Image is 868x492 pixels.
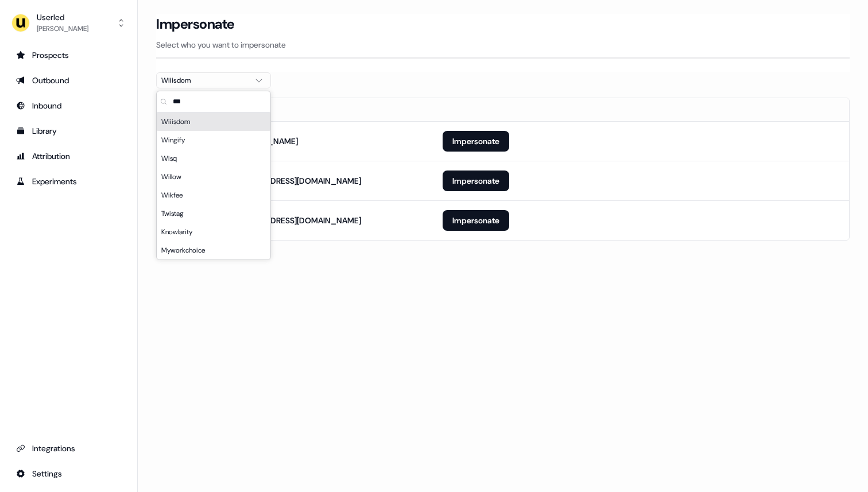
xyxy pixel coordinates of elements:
div: Wiiisdom [161,75,247,86]
button: Impersonate [443,210,509,231]
div: Wingify [157,131,270,149]
div: Userled [37,11,88,23]
a: Go to Inbound [9,96,128,115]
div: Outbound [16,75,121,86]
div: Suggestions [157,113,270,259]
div: Attribution [16,150,121,162]
a: Go to experiments [9,172,128,191]
div: Library [16,125,121,137]
div: Wisq [157,149,270,168]
div: Experiments [16,176,121,187]
a: Go to integrations [9,439,128,458]
a: Go to templates [9,122,128,140]
div: [PERSON_NAME] [37,23,88,34]
button: Wiiisdom [156,72,271,88]
a: Go to outbound experience [9,71,128,90]
div: Willow [157,168,270,186]
a: Go to integrations [9,464,128,483]
button: Impersonate [443,131,509,152]
div: Inbound [16,100,121,111]
th: Email [157,98,433,121]
div: Twistag [157,204,270,223]
a: Go to attribution [9,147,128,165]
button: Impersonate [443,171,509,191]
div: Myworkchoice [157,241,270,259]
h3: Impersonate [156,16,235,33]
div: Wiiisdom [157,113,270,131]
div: Wikfee [157,186,270,204]
div: Knowlarity [157,223,270,241]
div: Settings [16,468,121,479]
p: Select who you want to impersonate [156,39,850,51]
a: Go to prospects [9,46,128,64]
div: Integrations [16,443,121,454]
div: Prospects [16,49,121,61]
button: Userled[PERSON_NAME] [9,9,128,37]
